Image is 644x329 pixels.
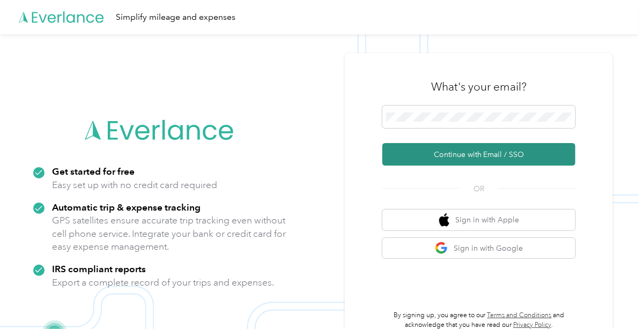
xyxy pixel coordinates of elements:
h3: What's your email? [431,79,527,94]
strong: Automatic trip & expense tracking [52,201,201,213]
p: Export a complete record of your trips and expenses. [52,276,274,289]
p: Easy set up with no credit card required [52,178,217,192]
strong: Get started for free [52,166,135,177]
button: google logoSign in with Google [382,238,575,259]
a: Privacy Policy [513,321,551,329]
p: GPS satellites ensure accurate trip tracking even without cell phone service. Integrate your bank... [52,214,286,253]
img: apple logo [439,213,450,227]
a: Terms and Conditions [487,311,552,319]
button: apple logoSign in with Apple [382,210,575,230]
span: OR [460,183,498,195]
div: Simplify mileage and expenses [116,11,235,24]
button: Continue with Email / SSO [382,143,575,166]
strong: IRS compliant reports [52,263,146,274]
img: google logo [435,242,448,255]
